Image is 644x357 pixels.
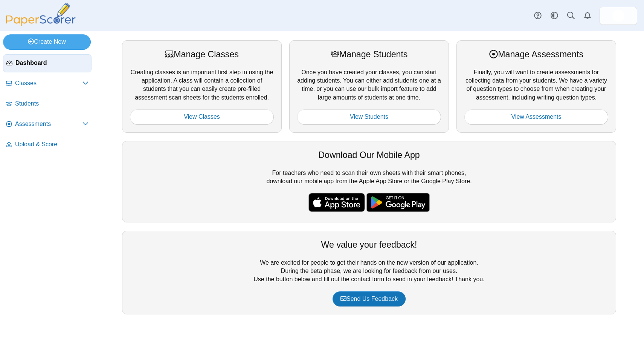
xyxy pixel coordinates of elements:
a: Dashboard [3,54,92,72]
div: Manage Classes [130,48,274,60]
a: Classes [3,75,92,93]
a: View Assessments [464,109,608,124]
div: Download Our Mobile App [130,149,608,161]
img: ps.DJLweR3PqUi7feal [612,10,624,22]
div: Creating classes is an important first step in using the application. A class will contain a coll... [122,40,282,132]
img: apple-store-badge.svg [308,193,365,212]
span: Dashboard [15,59,88,67]
div: Manage Students [297,48,441,60]
span: Students [15,100,89,108]
img: PaperScorer [3,3,78,26]
a: Alerts [579,8,596,24]
div: Manage Assessments [464,48,608,60]
a: Create New [3,34,91,49]
a: Upload & Score [3,136,92,154]
div: For teachers who need to scan their own sheets with their smart phones, download our mobile app f... [122,141,616,222]
span: Shaylene Krupinski [612,10,624,22]
div: We value your feedback! [130,239,608,251]
a: Students [3,95,92,113]
div: Once you have created your classes, you can start adding students. You can either add students on... [289,40,449,132]
img: google-play-badge.png [366,193,430,212]
a: Assessments [3,115,92,133]
span: Upload & Score [15,140,89,149]
a: ps.DJLweR3PqUi7feal [600,7,637,25]
div: We are excited for people to get their hands on the new version of our application. During the be... [122,231,616,314]
a: PaperScorer [3,21,78,27]
a: Send Us Feedback [333,291,406,306]
a: View Classes [130,109,274,124]
span: Classes [15,79,82,87]
div: Finally, you will want to create assessments for collecting data from your students. We have a va... [456,40,616,132]
a: View Students [297,109,441,124]
span: Send Us Feedback [340,296,398,302]
span: Assessments [15,120,82,128]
